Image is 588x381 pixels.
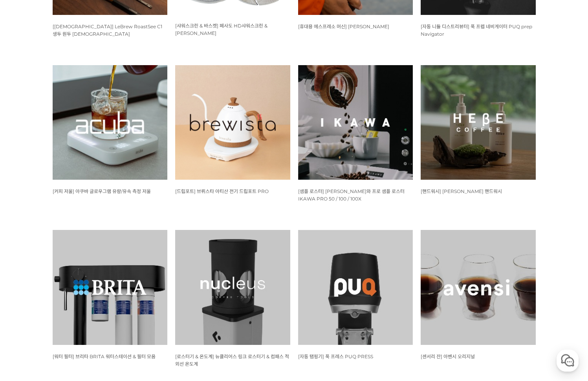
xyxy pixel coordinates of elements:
a: [센서리 잔] 아벤시 오리지널 [421,353,475,359]
a: [워터 필터] 브리타 BRITA 워터스테이션 & 필터 모음 [53,353,156,359]
span: [[DEMOGRAPHIC_DATA]] LeBrew RoastSee C1 생두 원두 [DEMOGRAPHIC_DATA] [53,24,162,37]
img: 브뤼스타, brewista, 아티산, 전기 드립포트 [175,65,290,180]
img: 헤베 바리스타 핸드워시 [421,65,536,180]
a: 홈 [2,249,52,268]
a: [[DEMOGRAPHIC_DATA]] LeBrew RoastSee C1 생두 원두 [DEMOGRAPHIC_DATA] [53,23,162,37]
span: [센서리 잔] 아벤시 오리지널 [421,354,475,359]
span: [자동 탬핑기] 푹 프레스 PUQ PRESS [298,354,373,359]
a: [자동 니들 디스트리뷰터] 푹 프렙 네비게이터 PUQ prep Navigator [421,23,532,37]
img: 아쿠바 글로우그램 유량/유속 측정 저울 [53,65,168,180]
span: 설정 [121,261,131,267]
span: [핸드워시] [PERSON_NAME] 핸드워시 [421,188,502,194]
span: [커피 저울] 아쿠바 글로우그램 유량/유속 측정 저울 [53,188,151,194]
img: 아벤시 잔 3종 세트 [421,230,536,345]
a: [휴대용 에스프레소 머신] [PERSON_NAME] [298,23,389,29]
span: [드립포트] 브뤼스타 아티산 전기 드립포트 PRO [175,188,269,194]
a: [자동 탬핑기] 푹 프레스 PUQ PRESS [298,353,373,359]
span: [워터 필터] 브리타 BRITA 워터스테이션 & 필터 모음 [53,354,156,359]
a: 설정 [101,249,151,268]
span: 홈 [25,261,29,267]
img: IKAWA PRO 50, IKAWA PRO 100, IKAWA PRO 100X [298,65,413,180]
a: [로스터기 & 온도계] 뉴클리어스 링크 로스터기 & 컴패스 적외선 온도계 [175,353,289,367]
a: [핸드워시] [PERSON_NAME] 핸드워시 [421,188,502,194]
span: 대화 [72,261,81,267]
span: [샘플 로스터] [PERSON_NAME]와 프로 샘플 로스터 IKAWA PRO 50 / 100 / 100X [298,188,405,202]
span: [자동 니들 디스트리뷰터] 푹 프렙 네비게이터 PUQ prep Navigator [421,24,532,37]
a: [샤워스크린 & 바스켓] 페사도 HD샤워스크린 & [PERSON_NAME] [175,22,267,36]
a: [커피 저울] 아쿠바 글로우그램 유량/유속 측정 저울 [53,188,151,194]
a: 대화 [52,249,101,268]
span: [휴대용 에스프레소 머신] [PERSON_NAME] [298,24,389,29]
span: [로스터기 & 온도계] 뉴클리어스 링크 로스터기 & 컴패스 적외선 온도계 [175,354,289,367]
img: 브리타 BRITA 워터스테이션 &amp; 필터 모음 [53,230,168,345]
a: [샘플 로스터] [PERSON_NAME]와 프로 샘플 로스터 IKAWA PRO 50 / 100 / 100X [298,188,405,202]
img: 뉴클리어스 링크 로스터기 &amp; 컴패스 적외선 온도계 [175,230,290,345]
a: [드립포트] 브뤼스타 아티산 전기 드립포트 PRO [175,188,269,194]
img: 푹 프레스 PUQ PRESS [298,230,413,345]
